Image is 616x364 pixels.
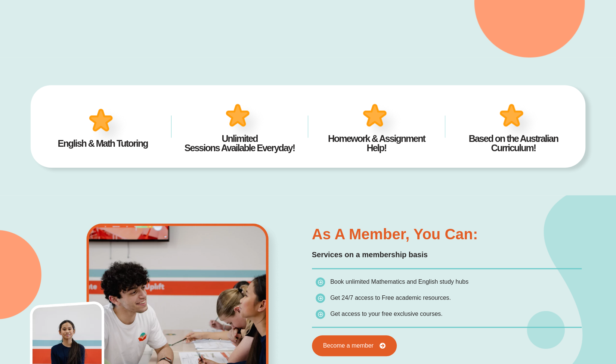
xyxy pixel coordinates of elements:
[330,279,468,285] span: Book unlimited Mathematics and English study hubs
[316,293,325,303] img: icon-list.png
[319,134,434,153] h4: Homework & Assignment Help!
[312,227,582,242] h3: As a member, you can:
[312,335,397,356] a: Become a member
[182,134,297,153] h4: Unlimited Sessions Available Everyday!
[330,311,443,317] span: Get access to your free exclusive courses.
[46,139,160,148] h4: English & Math Tutoring
[316,277,325,287] img: icon-list.png
[456,134,570,153] h4: Based on the Australian Curriculum!
[316,309,325,319] img: icon-list.png
[484,280,616,364] iframe: Chat Widget
[323,343,374,349] span: Become a member
[312,249,582,261] p: Services on a membership basis
[330,295,451,301] span: Get 24/7 access to Free academic resources.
